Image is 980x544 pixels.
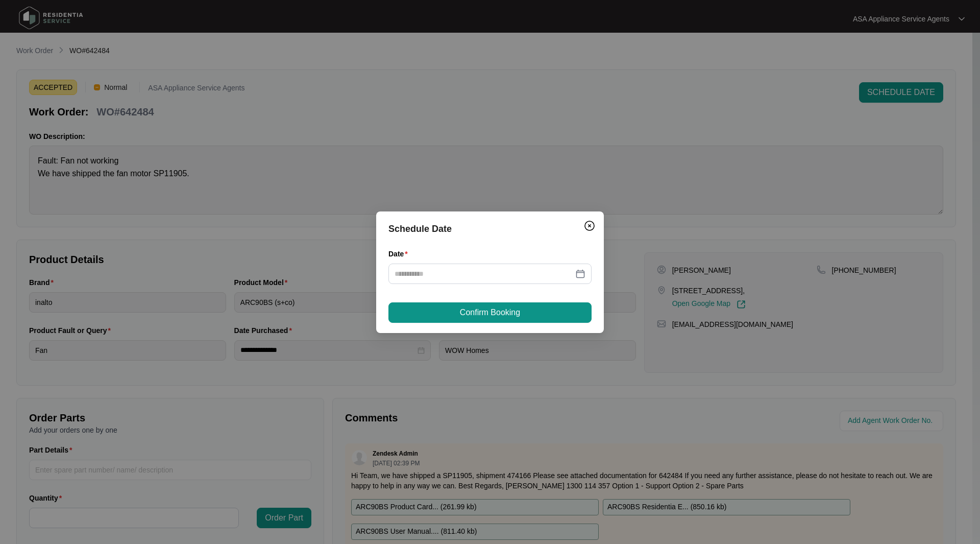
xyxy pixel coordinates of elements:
[388,222,592,236] div: Schedule Date
[583,220,596,232] img: closeCircle
[388,302,592,323] button: Confirm Booking
[460,306,520,319] span: Confirm Booking
[395,268,573,279] input: Date
[388,249,412,259] label: Date
[581,218,598,234] button: Close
